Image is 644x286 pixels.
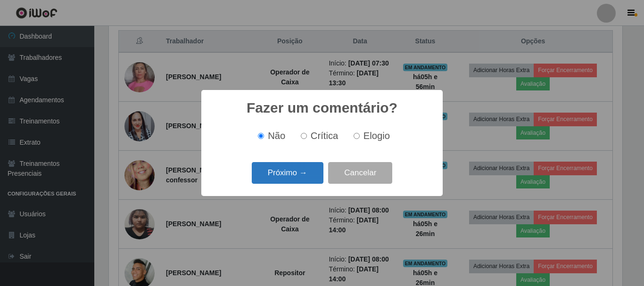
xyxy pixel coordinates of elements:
span: Elogio [363,131,390,141]
span: Não [268,131,285,141]
input: Não [258,133,264,139]
span: Crítica [311,131,339,141]
input: Elogio [354,133,360,139]
input: Crítica [301,133,307,139]
h2: Fazer um comentário? [247,99,397,116]
button: Cancelar [328,162,392,184]
button: Próximo → [252,162,323,184]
